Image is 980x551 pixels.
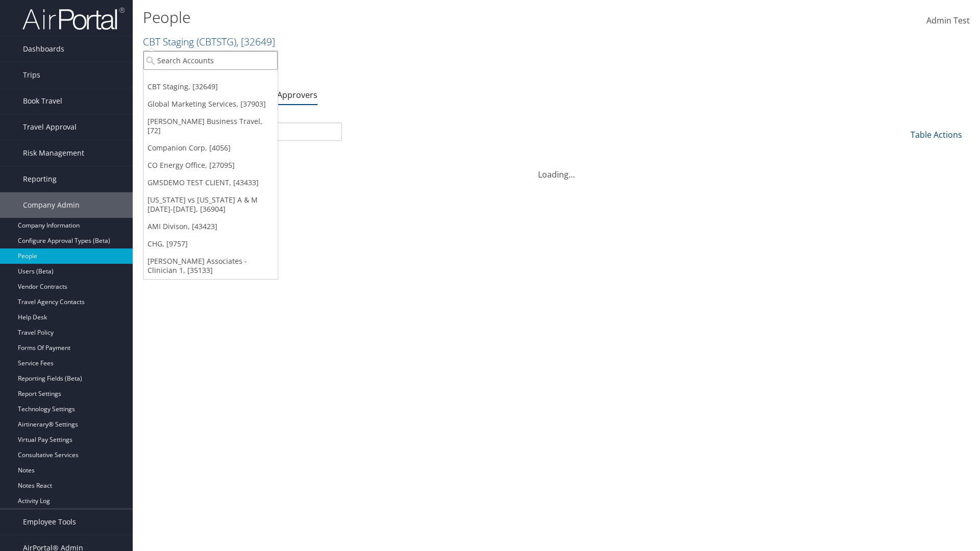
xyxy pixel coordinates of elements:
a: CBT Staging, [32649] [143,78,278,95]
span: Reporting [23,166,57,192]
span: Employee Tools [23,509,76,535]
input: Search Accounts [143,51,278,70]
span: Admin Test [926,15,970,26]
a: [PERSON_NAME] Business Travel, [72] [143,113,278,139]
span: Book Travel [23,88,62,114]
span: Trips [23,62,40,88]
a: Admin Test [926,5,970,37]
a: GMSDEMO TEST CLIENT, [43433] [143,174,278,191]
span: Company Admin [23,192,80,218]
span: , [ 32649 ] [236,35,275,48]
a: Table Actions [911,129,962,140]
a: CBT Staging [143,35,275,48]
a: AMI Divison, [43423] [143,218,278,235]
h1: People [143,7,694,28]
a: CO Energy Office, [27095] [143,157,278,174]
a: [US_STATE] vs [US_STATE] A & M [DATE]-[DATE], [36904] [143,191,278,218]
a: CHG, [9757] [143,235,278,253]
a: Approvers [277,89,317,101]
img: airportal-logo.png [22,7,125,31]
a: Global Marketing Services, [37903] [143,95,278,113]
div: Loading... [143,156,970,181]
span: Risk Management [23,140,84,166]
span: Travel Approval [23,114,77,140]
span: Dashboards [23,36,64,62]
a: Companion Corp, [4056] [143,139,278,157]
a: [PERSON_NAME] Associates - Clinician 1, [35133] [143,253,278,279]
span: ( CBTSTG ) [197,35,236,48]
